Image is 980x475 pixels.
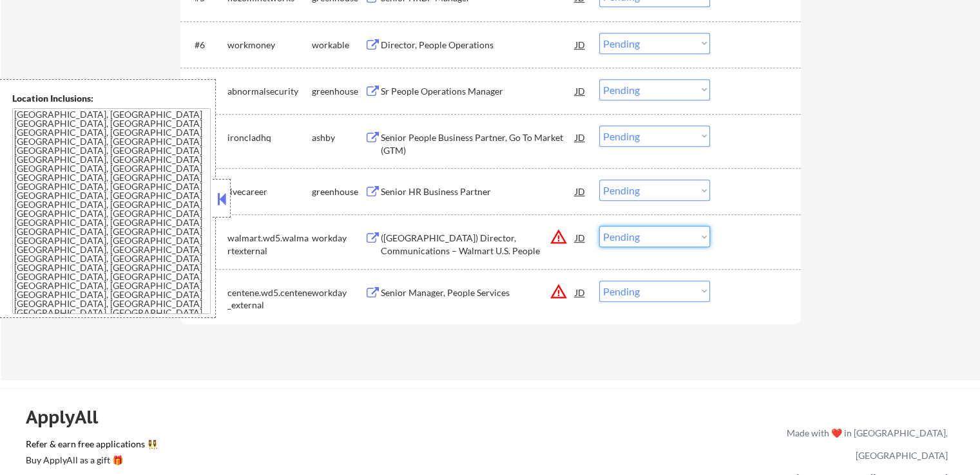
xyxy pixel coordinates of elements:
[381,232,575,257] div: ([GEOGRAPHIC_DATA]) Director, Communications – Walmart U.S. People
[26,440,517,453] a: Refer & earn free applications 👯‍♀️
[381,185,575,198] div: Senior HR Business Partner
[227,232,312,257] div: walmart.wd5.walmartexternal
[381,131,575,156] div: Senior People Business Partner, Go To Market (GTM)
[782,422,948,467] div: Made with ❤️ in [GEOGRAPHIC_DATA], [GEOGRAPHIC_DATA]
[26,406,113,428] div: ApplyAll
[381,39,575,51] div: Director, People Operations
[227,39,312,51] div: workmoney
[574,281,587,304] div: JD
[312,185,365,198] div: greenhouse
[574,226,587,249] div: JD
[227,85,312,98] div: abnormalsecurity
[227,185,312,198] div: livecareer
[550,283,568,301] button: warning_amber
[574,126,587,149] div: JD
[227,286,312,312] div: centene.wd5.centene_external
[312,85,365,98] div: greenhouse
[195,39,217,51] div: #6
[381,85,575,98] div: Sr People Operations Manager
[312,131,365,144] div: ashby
[574,180,587,203] div: JD
[12,92,211,105] div: Location Inclusions:
[574,79,587,102] div: JD
[312,39,365,51] div: workable
[312,286,365,299] div: workday
[26,453,155,469] a: Buy ApplyAll as a gift 🎁
[26,456,155,465] div: Buy ApplyAll as a gift 🎁
[227,131,312,144] div: ironcladhq
[381,286,575,299] div: Senior Manager, People Services
[312,232,365,245] div: workday
[574,33,587,56] div: JD
[550,228,568,246] button: warning_amber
